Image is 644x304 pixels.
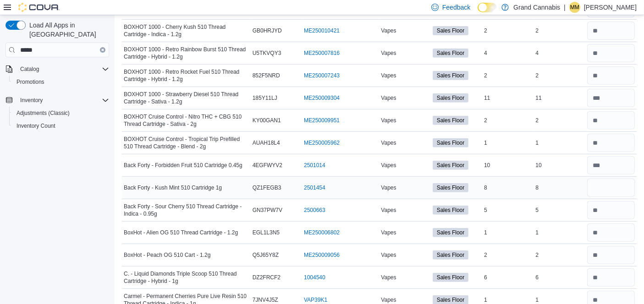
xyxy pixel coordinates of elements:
[564,2,566,13] p: |
[433,49,469,58] span: Sales Floor
[304,117,340,124] a: ME250009951
[482,115,534,126] div: 2
[437,296,465,304] span: Sales Floor
[124,203,249,217] span: Back Forty - Sour Cherry 510 Thread Cartridge - Indica - 0.95g
[534,272,585,283] div: 6
[478,3,497,12] input: Dark Mode
[304,162,325,169] a: 2501014
[437,139,465,147] span: Sales Floor
[17,95,46,106] button: Inventory
[9,119,113,132] button: Inventory Count
[534,70,585,81] div: 2
[437,94,465,102] span: Sales Floor
[304,49,340,57] a: ME250007816
[13,76,109,87] span: Promotions
[124,113,249,128] span: BOXHOT Cruise Control - Nitro THC + CBG 510 Thread Cartridge - Sativa - 2g
[482,70,534,81] div: 2
[482,137,534,148] div: 1
[437,273,465,282] span: Sales Floor
[304,94,340,102] a: ME250009304
[534,137,585,148] div: 1
[433,228,469,237] span: Sales Floor
[381,296,396,304] span: Vapes
[381,274,396,281] span: Vapes
[253,162,282,169] span: 4EGFWYV2
[124,46,249,60] span: BOXHOT 1000 - Retro Rainbow Burst 510 Thread Cartridge - Hybrid - 1.2g
[20,65,39,73] span: Catalog
[437,27,465,35] span: Sales Floor
[304,27,340,34] a: ME250010421
[534,25,585,36] div: 2
[381,117,396,124] span: Vapes
[13,76,48,87] a: Promotions
[253,184,281,191] span: QZ1FEGB3
[433,250,469,260] span: Sales Floor
[513,2,560,13] p: Grand Cannabis
[9,107,113,119] button: Adjustments (Classic)
[253,229,280,236] span: EGL1L3N5
[381,72,396,79] span: Vapes
[433,273,469,282] span: Sales Floor
[442,3,470,12] span: Feedback
[124,162,242,169] span: Back Forty - Forbidden Fruit 510 Cartridge 0.45g
[437,116,465,125] span: Sales Floor
[13,108,73,119] a: Adjustments (Classic)
[433,206,469,215] span: Sales Floor
[437,49,465,57] span: Sales Floor
[26,21,109,39] span: Load All Apps in [GEOGRAPHIC_DATA]
[253,49,281,57] span: U5TKVQY3
[253,27,282,34] span: GB0HRJYD
[381,206,396,214] span: Vapes
[482,182,534,193] div: 8
[253,117,281,124] span: KY00GAN1
[2,94,113,107] button: Inventory
[17,122,55,130] span: Inventory Count
[482,92,534,103] div: 11
[304,184,325,191] a: 2501454
[534,160,585,171] div: 10
[534,115,585,126] div: 2
[584,2,637,13] p: [PERSON_NAME]
[482,250,534,261] div: 2
[124,184,222,191] span: Back Forty - Kush Mint 510 Cartridge 1g
[381,139,396,147] span: Vapes
[304,139,340,147] a: ME250005962
[253,139,280,147] span: AUAH18L4
[534,182,585,193] div: 8
[253,72,280,79] span: 852F5NRD
[253,94,277,102] span: 185Y11LJ
[482,160,534,171] div: 10
[124,270,249,285] span: C. - Liquid Diamonds Triple Scoop 510 Thread Cartridge - Hybrid - 1g
[124,136,249,150] span: BOXHOT Cruise Control - Tropical Trip Prefilled 510 Thread Cartridge - Blend - 2g
[437,228,465,237] span: Sales Floor
[124,229,238,236] span: BoxHot - Alien OG 510 Thread Cartridge - 1.2g
[17,78,44,86] span: Promotions
[124,23,249,38] span: BOXHOT 1000 - Cherry Kush 510 Thread Cartridge - Indica - 1.2g
[569,2,580,13] div: Mackenzie Matte
[17,64,109,75] span: Catalog
[304,72,340,79] a: ME250007243
[482,25,534,36] div: 2
[437,251,465,259] span: Sales Floor
[20,97,43,104] span: Inventory
[304,229,340,236] a: ME250006802
[2,63,113,76] button: Catalog
[433,138,469,147] span: Sales Floor
[13,120,109,131] span: Inventory Count
[381,251,396,259] span: Vapes
[534,205,585,216] div: 5
[124,68,249,83] span: BOXHOT 1000 - Retro Rocket Fuel 510 Thread Cartridge - Hybrid - 1.2g
[433,71,469,80] span: Sales Floor
[437,184,465,192] span: Sales Floor
[13,108,109,119] span: Adjustments (Classic)
[534,48,585,59] div: 4
[433,183,469,192] span: Sales Floor
[304,251,340,259] a: ME250009056
[478,12,478,13] span: Dark Mode
[253,206,282,214] span: GN37PW7V
[381,162,396,169] span: Vapes
[253,274,281,281] span: DZ2FRCF2
[304,206,325,214] a: 2500663
[381,49,396,57] span: Vapes
[482,48,534,59] div: 4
